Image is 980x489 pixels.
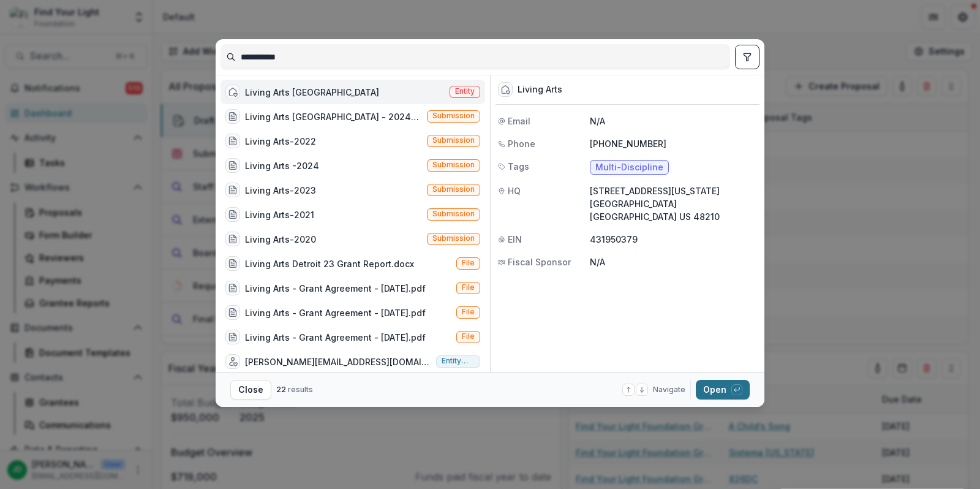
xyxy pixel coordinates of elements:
[276,385,286,394] span: 22
[590,184,757,223] p: [STREET_ADDRESS][US_STATE] [GEOGRAPHIC_DATA] [GEOGRAPHIC_DATA] US 48210
[590,115,757,127] p: N/A
[508,160,529,173] span: Tags
[245,135,316,148] div: Living Arts-2022
[432,136,475,145] span: Submission
[442,357,475,365] span: Entity user
[432,112,475,120] span: Submission
[245,355,431,368] div: [PERSON_NAME][EMAIL_ADDRESS][DOMAIN_NAME]
[590,137,757,150] p: [PHONE_NUMBER]
[432,234,475,243] span: Submission
[462,283,475,292] span: File
[245,184,316,197] div: Living Arts-2023
[288,385,313,394] span: results
[245,233,316,246] div: Living Arts-2020
[245,208,314,221] div: Living Arts-2021
[590,256,757,268] p: N/A
[462,308,475,316] span: File
[595,162,663,173] span: Multi-Discipline
[245,159,319,172] div: Living Arts -2024
[508,137,535,150] span: Phone
[462,332,475,341] span: File
[508,115,530,127] span: Email
[432,185,475,194] span: Submission
[245,110,422,123] div: Living Arts [GEOGRAPHIC_DATA] - 2024-25 - Find Your Light Foundation Request for Proposal
[245,331,426,344] div: Living Arts - Grant Agreement - [DATE].pdf
[432,161,475,169] span: Submission
[432,210,475,218] span: Submission
[455,87,475,96] span: Entity
[245,257,414,270] div: Living Arts Detroit 23 Grant Report.docx
[508,233,522,246] span: EIN
[653,384,685,395] span: Navigate
[735,45,759,69] button: toggle filters
[590,233,757,246] p: 431950379
[462,259,475,267] span: File
[518,85,562,95] div: Living Arts
[230,380,271,400] button: Close
[245,86,379,99] div: Living Arts [GEOGRAPHIC_DATA]
[508,256,571,268] span: Fiscal Sponsor
[508,184,521,197] span: HQ
[696,380,750,400] button: Open
[245,306,426,319] div: Living Arts - Grant Agreement - [DATE].pdf
[245,282,426,295] div: Living Arts - Grant Agreement - [DATE].pdf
